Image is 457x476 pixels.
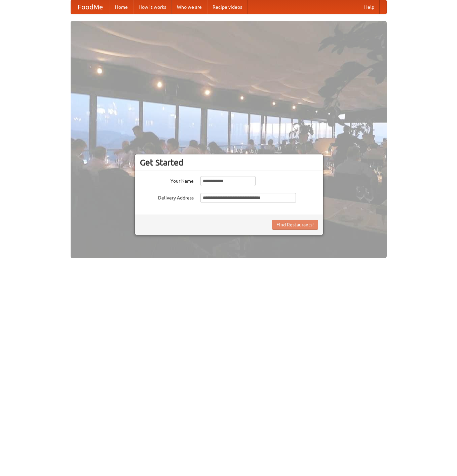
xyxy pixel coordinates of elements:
[272,220,318,230] button: Find Restaurants!
[359,0,380,14] a: Help
[71,0,110,14] a: FoodMe
[110,0,133,14] a: Home
[172,0,207,14] a: Who we are
[207,0,247,14] a: Recipe videos
[140,157,318,168] h3: Get Started
[140,193,194,201] label: Delivery Address
[140,176,194,184] label: Your Name
[133,0,172,14] a: How it works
